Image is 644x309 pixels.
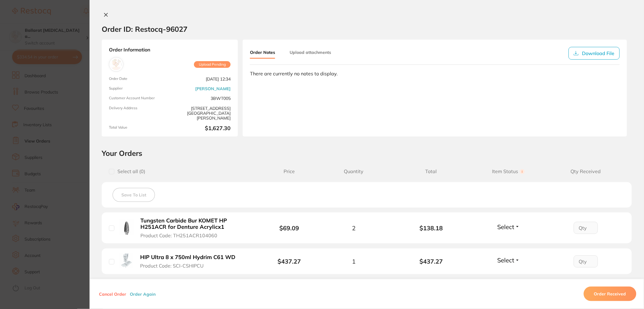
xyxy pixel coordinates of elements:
button: Save To List [113,188,155,202]
span: Quantity [315,169,393,174]
span: Upload Pending [194,61,231,68]
span: Select all ( 0 ) [114,169,145,174]
span: Select [498,256,514,264]
input: Qty [574,222,598,234]
span: 2 [352,225,356,232]
div: There are currently no notes to display. [250,71,620,76]
b: $138.18 [393,225,470,232]
img: HIP Ultra 8 x 750ml Hydrim C61 WD [119,253,134,268]
span: 3BWT005 [172,96,231,101]
span: Customer Account Number [109,96,167,101]
input: Qty [574,255,598,268]
span: Supplier [109,86,167,91]
button: Upload attachments [290,47,331,58]
b: Tungsten Carbide Bur KOMET HP H251ACR for Denture Acrylicx1 [141,218,253,230]
span: Select [498,223,514,231]
span: Qty Received [547,169,625,174]
button: Order Received [584,287,636,301]
span: Total Value [109,125,167,132]
b: HIP Ultra 8 x 750ml Hydrim C61 WD [140,254,235,261]
button: Select [496,223,522,231]
span: Order Date [109,77,167,81]
span: 1 [352,258,356,265]
button: HIP Ultra 8 x 750ml Hydrim C61 WD Product Code: SCI-CSHIPCU [138,254,242,269]
button: Cancel Order [97,291,128,297]
span: Price [264,169,315,174]
b: $69.09 [280,224,299,232]
b: $1,627.30 [172,125,231,132]
a: [PERSON_NAME] [195,86,231,91]
span: Delivery Address [109,106,167,120]
span: Total [393,169,470,174]
span: Product Code: TH251ACR104060 [141,233,218,238]
button: Select [496,256,522,264]
h2: Your Orders [102,149,632,158]
span: [DATE] 12:34 [172,77,231,81]
img: Tungsten Carbide Bur KOMET HP H251ACR for Denture Acrylicx1 [119,220,134,235]
img: Henry Schein Halas [110,59,122,70]
button: Order Notes [250,47,275,59]
span: Product Code: SCI-CSHIPCU [140,263,204,268]
button: Tungsten Carbide Bur KOMET HP H251ACR for Denture Acrylicx1 Product Code: TH251ACR104060 [139,217,255,238]
h2: Order ID: Restocq- 96027 [102,25,187,34]
b: $437.27 [278,258,301,265]
button: Order Again [128,291,157,297]
span: Item Status [470,169,547,174]
button: Download File [569,47,620,60]
span: [STREET_ADDRESS][GEOGRAPHIC_DATA][PERSON_NAME] [172,106,231,120]
b: $437.27 [393,258,470,265]
strong: Order Information [109,47,231,52]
